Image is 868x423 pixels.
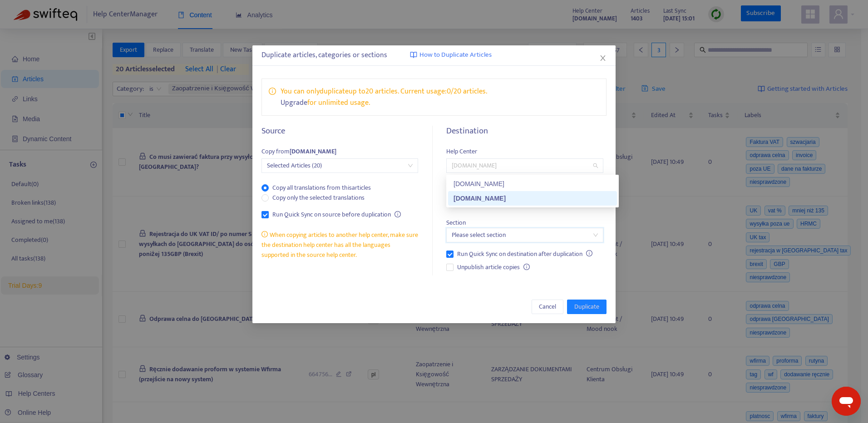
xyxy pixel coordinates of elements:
span: Copy all translations from this articles [269,183,375,193]
p: for unlimited usage. [281,97,487,108]
iframe: Przycisk uruchamiania okna komunikatora, konwersacja w toku [832,387,861,416]
div: pomoc.skandynawskieuchwyty.pl [448,177,617,191]
span: close [599,54,607,62]
span: Run Quick Sync on destination after duplication [454,249,586,259]
span: info-circle [395,211,401,217]
div: employees.moodnook.com [448,191,617,206]
div: [DOMAIN_NAME] [454,179,612,189]
a: How to Duplicate Articles [410,50,492,60]
strong: [DOMAIN_NAME] [290,146,336,157]
span: Unpublish article copies [454,262,523,272]
span: employees.moodnook.com [452,159,597,172]
span: Copy from [261,146,336,157]
span: How to Duplicate Articles [419,50,492,60]
a: Upgrade [281,97,307,109]
span: Cancel [539,302,556,312]
div: Duplicate articles, categories or sections [261,50,607,61]
span: Run Quick Sync on source before duplication [269,210,395,220]
span: info-circle [269,86,276,95]
span: info-circle [523,264,530,270]
button: Close [598,53,608,63]
img: image-link [410,51,417,59]
div: [DOMAIN_NAME] [454,193,612,203]
button: Cancel [532,300,563,314]
button: Duplicate [567,300,607,314]
span: Copy only the selected translations [269,193,368,203]
span: Help Center [446,146,477,157]
p: You can only duplicate up to 20 articles . Current usage: 0 / 20 articles . [281,86,487,97]
h5: Source [261,126,418,137]
span: Selected Articles (20) [267,159,413,172]
span: info-circle [586,250,592,256]
span: Section [446,217,466,228]
span: info-circle [261,231,268,237]
h5: Destination [446,126,603,137]
div: When copying articles to another help center, make sure the destination help center has all the l... [261,230,418,260]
